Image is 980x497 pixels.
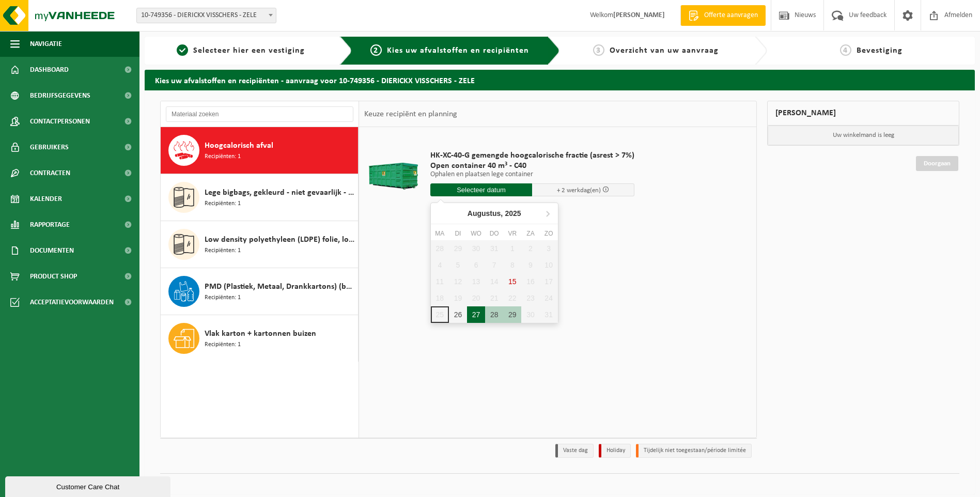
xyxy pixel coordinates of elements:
[540,228,558,239] div: zo
[30,289,114,315] span: Acceptatievoorwaarden
[205,139,273,152] span: Hoogcalorisch afval
[161,315,359,362] button: Vlak karton + kartonnen buizen Recipiënten: 1
[840,44,851,56] span: 4
[161,268,359,315] button: PMD (Plastiek, Metaal, Drankkartons) (bedrijven) Recipiënten: 1
[503,306,521,323] div: 29
[161,127,359,174] button: Hoogcalorisch afval Recipiënten: 1
[505,210,521,217] i: 2025
[467,306,485,323] div: 27
[5,474,173,497] iframe: chat widget
[449,306,467,323] div: 26
[521,228,539,239] div: za
[503,228,521,239] div: vr
[205,199,241,209] span: Recipiënten: 1
[916,156,958,171] a: Doorgaan
[136,8,276,23] span: 10-749356 - DIERICKX VISSCHERS - ZELE
[205,293,241,303] span: Recipiënten: 1
[430,150,634,161] span: HK-XC-40-G gemengde hoogcalorische fractie (asrest > 7%)
[205,281,355,293] span: PMD (Plastiek, Metaal, Drankkartons) (bedrijven)
[137,8,276,23] span: 10-749356 - DIERICKX VISSCHERS - ZELE
[30,134,69,160] span: Gebruikers
[449,228,467,239] div: di
[30,160,70,186] span: Contracten
[613,11,665,19] strong: [PERSON_NAME]
[30,57,69,83] span: Dashboard
[431,228,449,239] div: ma
[161,174,359,221] button: Lege bigbags, gekleurd - niet gevaarlijk - in balen Recipiënten: 1
[205,234,355,246] span: Low density polyethyleen (LDPE) folie, los, naturel
[150,44,332,57] a: 1Selecteer hier een vestiging
[161,221,359,268] button: Low density polyethyleen (LDPE) folie, los, naturel Recipiënten: 1
[430,161,634,171] span: Open container 40 m³ - C40
[205,152,241,162] span: Recipiënten: 1
[467,228,485,239] div: wo
[30,31,62,57] span: Navigatie
[370,44,382,56] span: 2
[557,187,601,194] span: + 2 werkdag(en)
[702,10,760,21] span: Offerte aanvragen
[193,46,305,55] span: Selecteer hier een vestiging
[177,44,188,56] span: 1
[30,263,77,289] span: Product Shop
[485,228,503,239] div: do
[680,5,766,26] a: Offerte aanvragen
[485,306,503,323] div: 28
[767,101,959,126] div: [PERSON_NAME]
[205,187,355,199] span: Lege bigbags, gekleurd - niet gevaarlijk - in balen
[166,106,353,122] input: Materiaal zoeken
[387,46,529,55] span: Kies uw afvalstoffen en recipiënten
[30,238,74,263] span: Documenten
[599,444,631,458] li: Holiday
[593,44,604,56] span: 3
[430,183,533,196] input: Selecteer datum
[145,70,975,90] h2: Kies uw afvalstoffen en recipiënten - aanvraag voor 10-749356 - DIERICKX VISSCHERS - ZELE
[30,212,70,238] span: Rapportage
[610,46,719,55] span: Overzicht van uw aanvraag
[430,171,634,178] p: Ophalen en plaatsen lege container
[768,126,959,145] p: Uw winkelmand is leeg
[359,101,462,127] div: Keuze recipiënt en planning
[463,205,525,222] div: Augustus,
[636,444,752,458] li: Tijdelijk niet toegestaan/période limitée
[857,46,903,55] span: Bevestiging
[30,83,90,108] span: Bedrijfsgegevens
[555,444,594,458] li: Vaste dag
[205,340,241,350] span: Recipiënten: 1
[30,108,90,134] span: Contactpersonen
[30,186,62,212] span: Kalender
[205,246,241,256] span: Recipiënten: 1
[205,328,316,340] span: Vlak karton + kartonnen buizen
